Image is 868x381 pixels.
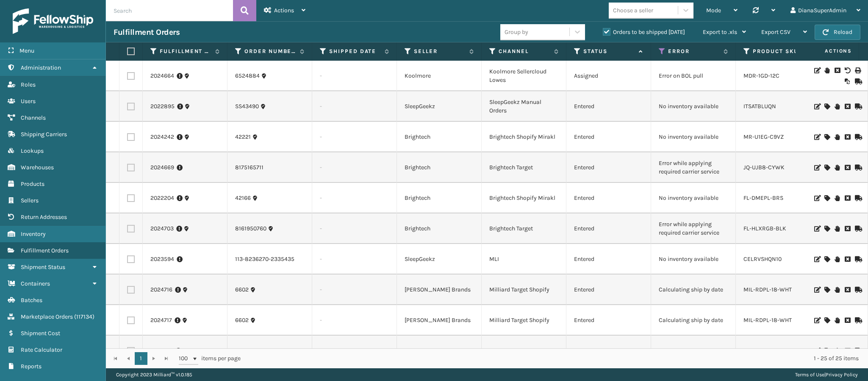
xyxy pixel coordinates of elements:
i: Cancel Fulfillment Order [845,226,850,232]
i: Cancel Fulfillment Order [845,104,850,109]
i: Mark as Shipped [855,78,860,84]
i: Mark as Shipped [855,165,860,171]
a: 113-8236270-2335435 [235,255,294,263]
i: Void BOL [845,67,850,73]
span: Inventory [21,230,46,238]
a: 8175165711 [235,163,263,172]
span: Users [21,98,36,105]
td: Brightech Target [482,152,566,183]
span: Batches [21,297,42,304]
i: Edit [814,104,819,109]
td: Brightech [397,122,482,152]
i: Edit [814,287,819,293]
span: Export to .xls [703,28,737,36]
i: On Hold [824,67,829,73]
span: Menu [19,47,34,54]
td: Entered [566,305,651,336]
span: Sellers [21,197,39,204]
i: Cancel Fulfillment Order [845,317,850,323]
td: Error while applying required carrier service [651,152,736,183]
label: Status [583,48,635,55]
td: - [312,91,397,122]
td: Entered [566,152,651,183]
i: Assign Carrier and Warehouse [824,134,829,140]
i: Assign Carrier and Warehouse [824,165,829,171]
button: Reload [815,25,860,40]
span: Return Addresses [21,213,67,221]
td: FoamTex [397,336,482,366]
span: Administration [21,64,61,71]
a: 2024669 [150,163,174,172]
td: - [312,61,397,91]
i: Cancel Fulfillment Order [845,165,850,171]
span: Warehouses [21,164,54,171]
a: 2024664 [150,72,174,80]
label: Seller [414,48,465,55]
td: Entered [566,275,651,305]
div: | [795,368,858,381]
label: Fulfillment Order Id [160,48,211,55]
i: On Hold [835,287,840,293]
a: ITSATBLUQN [743,103,776,110]
span: ( 117134 ) [74,313,94,320]
a: 410168-8020 [743,347,778,354]
a: Terms of Use [795,372,824,378]
i: Assign Carrier and Warehouse [824,348,829,354]
td: - [312,275,397,305]
i: Mark as Shipped [855,348,860,354]
td: SleepGeekz [397,244,482,275]
i: On Hold [835,226,840,232]
i: Edit [814,195,819,201]
a: 2024242 [150,133,174,141]
i: On Hold [835,348,840,354]
i: Cancel Fulfillment Order [845,134,850,140]
td: [PERSON_NAME] Brands [397,305,482,336]
td: Calculating ship by date [651,305,736,336]
i: On Hold [835,165,840,171]
div: 1 - 25 of 25 items [252,354,859,363]
i: Mark as Shipped [855,287,860,293]
i: Mark as Shipped [855,317,860,323]
td: No inventory available [651,244,736,275]
i: Assign Carrier and Warehouse [824,195,829,201]
label: Shipped Date [329,48,380,55]
i: On Hold [835,104,840,109]
a: CELRVSHQN10 [743,255,782,263]
i: Cancel Fulfillment Order [835,67,840,73]
label: Product SKU [753,48,804,55]
i: Cancel Fulfillment Order [845,256,850,262]
td: - [312,305,397,336]
td: No inventory available [651,122,736,152]
td: Entered [566,91,651,122]
span: Containers [21,280,50,287]
i: Assign Carrier and Warehouse [824,226,829,232]
i: On Hold [835,134,840,140]
td: No inventory available [651,91,736,122]
label: Order Number [244,48,296,55]
h3: Fulfillment Orders [114,27,180,37]
td: FoamTex CoolGel [482,336,566,366]
td: - [312,152,397,183]
td: Entered [566,244,651,275]
span: 100 [179,354,191,363]
i: Print BOL [855,67,860,73]
span: Actions [798,44,857,58]
td: Brightech [397,213,482,244]
i: Mark as Shipped [855,256,860,262]
td: SleepGeekz [397,91,482,122]
i: Assign Carrier and Warehouse [824,287,829,293]
i: Edit [814,226,819,232]
a: JQ-UJB8-CYWK [743,164,785,171]
td: Milliard Target Shopify [482,275,566,305]
i: Edit [814,134,819,140]
a: 42166 [235,194,251,202]
i: Edit [814,165,819,171]
i: Cancel Fulfillment Order [845,195,850,201]
a: MDR-1GD-12C [743,72,779,79]
i: Assign Carrier and Warehouse [824,317,829,323]
td: Brightech Target [482,213,566,244]
a: SS43490 [235,102,259,111]
a: Privacy Policy [826,372,858,378]
a: 2022895 [150,102,175,111]
td: Milliard Target Shopify [482,305,566,336]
